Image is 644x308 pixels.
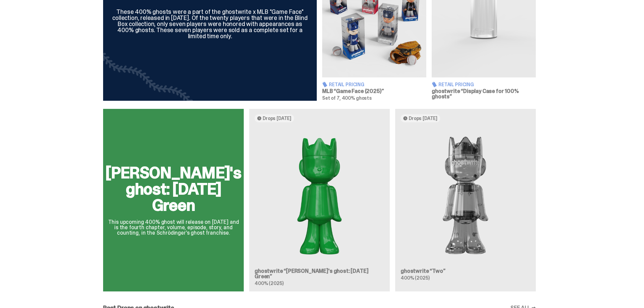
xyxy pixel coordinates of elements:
[329,82,364,87] span: Retail Pricing
[105,165,241,213] h2: [PERSON_NAME]'s ghost: [DATE] Green
[263,116,291,121] span: Drops [DATE]
[255,128,384,263] img: Schrödinger's ghost: Sunday Green
[409,116,437,121] span: Drops [DATE]
[401,268,530,274] h3: ghostwrite “Two”
[438,82,474,87] span: Retail Pricing
[432,89,536,99] h3: ghostwrite “Display Case for 100% ghosts”
[255,280,283,286] span: 400% (2025)
[322,89,426,94] h3: MLB “Game Face (2025)”
[401,128,530,263] img: Two
[105,219,241,236] p: This upcoming 400% ghost will release on [DATE] and is the fourth chapter, volume, episode, story...
[401,275,429,281] span: 400% (2025)
[255,268,384,279] h3: ghostwrite “[PERSON_NAME]'s ghost: [DATE] Green”
[111,9,309,39] div: These 400% ghosts were a part of the ghostwrite x MLB "Game Face" collection, released in [DATE]....
[322,95,372,101] span: Set of 7, 400% ghosts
